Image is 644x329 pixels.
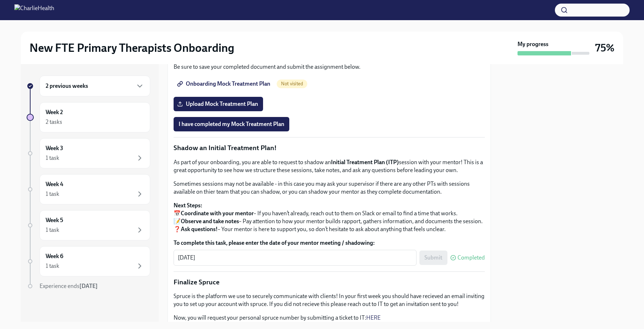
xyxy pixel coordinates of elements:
strong: Next Steps: [174,202,202,209]
div: 1 task [46,226,59,234]
span: Completed [457,255,485,261]
a: Week 22 tasks [27,102,150,132]
img: CharlieHealth [14,4,54,16]
strong: My progress [517,40,548,48]
span: Experience ends [40,283,98,289]
p: Spruce is the platform we use to securely communicate with clients! In your first week you should... [174,292,485,308]
strong: [DATE] [79,283,98,289]
h6: Week 2 [46,108,63,116]
a: Week 51 task [27,210,150,240]
h6: Week 3 [46,144,63,152]
h6: Week 6 [46,252,63,260]
button: I have completed my Mock Treatment Plan [174,117,289,131]
strong: Initial Treatment Plan (ITP) [331,159,399,166]
a: Week 41 task [27,174,150,204]
a: HERE [366,314,381,321]
h2: New FTE Primary Therapists Onboarding [29,41,234,55]
h6: 2 previous weeks [46,82,88,90]
h6: Week 5 [46,216,63,224]
label: Upload Mock Treatment Plan [174,97,263,111]
p: Shadow an Initial Treatment Plan! [174,143,485,153]
strong: Ask questions! [181,226,218,233]
p: Finalize Spruce [174,278,485,287]
a: Week 61 task [27,246,150,276]
span: Upload Mock Treatment Plan [179,100,258,108]
div: 1 task [46,154,59,162]
p: 📅 – If you haven’t already, reach out to them on Slack or email to find a time that works. 📝 – Pa... [174,202,485,233]
span: I have completed my Mock Treatment Plan [179,121,284,128]
textarea: [DATE] [178,253,412,262]
h6: Week 4 [46,180,63,188]
p: Sometimes sessions may not be available - in this case you may ask your supervisor if there are a... [174,180,485,196]
div: 2 previous weeks [40,76,150,96]
p: As part of your onboarding, you are able to request to shadow an session with your mentor! This i... [174,158,485,174]
label: To complete this task, please enter the date of your mentor meeting / shadowing: [174,239,485,247]
p: Now, you will request your personal spruce number by submitting a ticket to IT: [174,314,485,322]
span: Onboarding Mock Treatment Plan [179,80,270,87]
strong: Coordinate with your mentor [181,210,254,217]
span: Not visited [277,81,307,86]
p: Be sure to save your completed document and submit the assignment below. [174,63,485,71]
a: Week 31 task [27,138,150,168]
div: 2 tasks [46,118,62,126]
strong: Observe and take notes [181,218,239,225]
div: 1 task [46,190,59,198]
h3: 75% [595,41,615,54]
a: Onboarding Mock Treatment Plan [174,77,275,91]
div: 1 task [46,262,59,270]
